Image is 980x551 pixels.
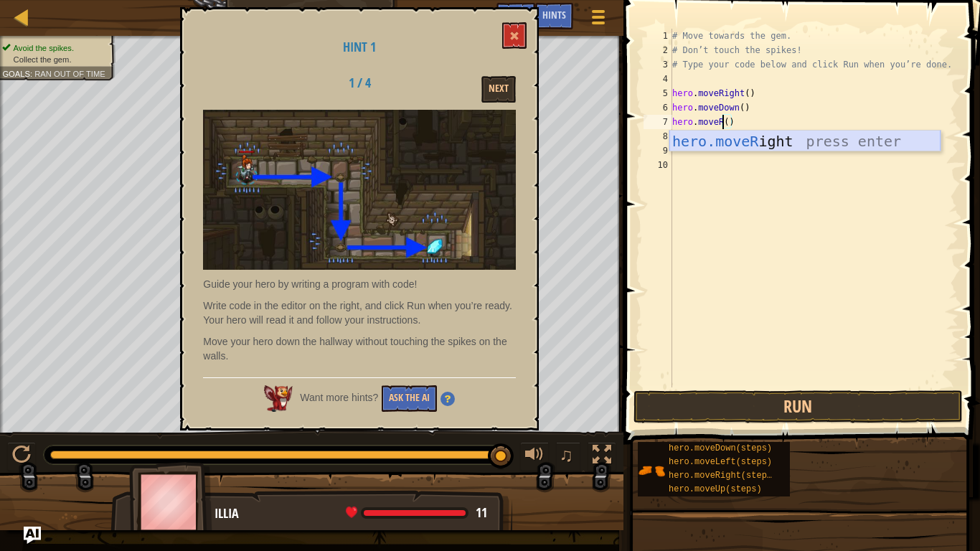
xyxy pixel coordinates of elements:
[669,484,762,494] span: hero.moveUp(steps)
[633,390,963,423] button: Run
[559,444,573,466] span: ♫
[14,43,74,52] span: Avoid the spikes.
[520,442,549,471] button: Adjust volume
[644,143,672,158] div: 9
[542,8,566,22] span: Hints
[588,442,616,471] button: Toggle fullscreen
[129,462,212,542] img: thang_avatar_frame.png
[30,69,34,78] span: :
[580,3,616,37] button: Show game menu
[638,457,665,484] img: portrait.png
[346,507,487,519] div: health: 11 / 11
[24,527,41,544] button: Ask AI
[343,38,376,56] span: Hint 1
[14,55,72,64] span: Collect the gem.
[34,69,105,78] span: Ran out of time
[669,471,777,481] span: hero.moveRight(steps)
[644,86,672,100] div: 5
[203,334,516,363] p: Move your hero down the hallway without touching the spikes on the walls.
[644,100,672,115] div: 6
[264,385,293,411] img: AI
[300,392,378,403] span: Want more hints?
[476,504,487,522] span: 11
[2,54,107,65] li: Collect the gem.
[2,42,107,54] li: Avoid the spikes.
[644,115,672,129] div: 7
[215,504,498,523] div: Illia
[644,43,672,57] div: 2
[440,392,455,406] img: Hint
[669,443,772,453] span: hero.moveDown(steps)
[669,457,772,467] span: hero.moveLeft(steps)
[7,442,36,471] button: Ctrl + P: Play
[203,277,516,291] p: Guide your hero by writing a program with code!
[556,442,580,471] button: ♫
[2,69,30,78] span: Goals
[315,76,405,90] h2: 1 / 4
[496,3,535,29] button: Ask AI
[203,298,516,327] p: Write code in the editor on the right, and click Run when you’re ready. Your hero will read it an...
[644,29,672,43] div: 1
[644,129,672,143] div: 8
[644,158,672,172] div: 10
[644,72,672,86] div: 4
[203,110,516,270] img: Dungeons of kithgard
[382,385,437,412] button: Ask the AI
[644,57,672,72] div: 3
[481,76,516,103] button: Next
